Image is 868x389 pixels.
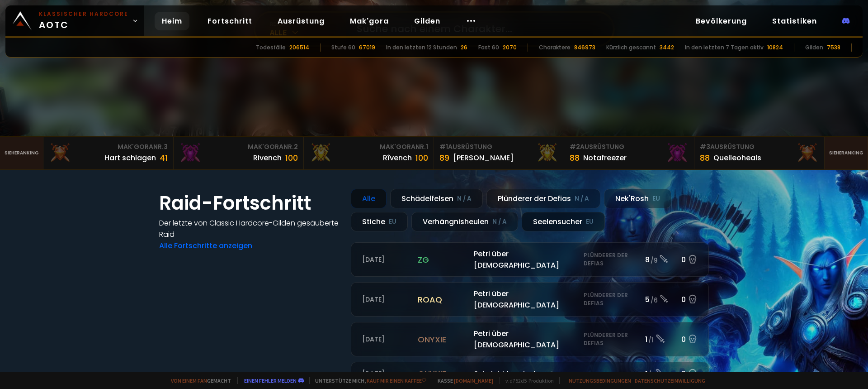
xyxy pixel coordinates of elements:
[43,137,174,169] a: Mak'GoraNr.3Hart schlagen41
[304,137,434,169] a: Mak'GoraNr.1Rîvench100
[694,137,825,169] a: #3Ausrüstung88Quelleoheals
[772,16,817,26] font: Statistiken
[569,377,631,384] a: Nutzungsbedingungen
[454,377,493,384] a: [DOMAIN_NAME]
[270,12,332,30] a: Ausrüstung
[841,149,863,156] font: Ranking
[509,377,527,384] font: d752d5
[17,149,39,156] font: Ranking
[362,216,385,227] font: Stiche
[153,142,164,151] font: Nr.
[825,137,868,169] a: SieheRanking
[689,12,754,30] a: Bevölkerung
[256,43,286,51] font: Todesfälle
[362,193,375,204] font: Alle
[439,142,446,151] font: #
[528,377,554,384] font: Produktion
[244,377,297,384] a: Einen Fehler melden
[533,216,582,227] font: Seelensucher
[498,193,571,204] font: Plünderer der Defias
[415,152,428,163] font: 100
[710,142,755,151] font: Ausrüstung
[492,217,507,226] font: N / A
[570,152,580,163] font: 88
[389,217,396,226] font: EU
[439,152,449,163] font: 89
[805,43,823,51] font: Gilden
[606,43,656,51] font: Kürzlich gescannt
[453,153,514,163] font: [PERSON_NAME]
[539,43,571,51] font: Charaktere
[200,12,259,30] a: Fortschritt
[5,5,144,36] a: Klassischer HardcoreAOTC
[700,142,706,151] font: #
[586,217,594,226] font: EU
[162,16,182,26] font: Heim
[615,193,649,204] font: Nek'Rosh
[407,12,448,30] a: Gilden
[448,142,492,151] font: Ausrüstung
[580,142,624,151] font: Ausrüstung
[315,377,366,384] font: Unterstütze mich,
[289,43,309,51] font: 206514
[208,16,252,26] font: Fortschritt
[386,43,457,51] font: In den letzten 12 Stunden
[351,242,709,277] a: [DATE]zgPetri über [DEMOGRAPHIC_DATA]Plünderer der Defias8 /90
[576,142,580,151] font: 2
[660,43,674,51] font: 3442
[367,377,426,384] a: kauf mir einen Kaffee
[39,10,128,18] font: Klassischer Hardcore
[285,152,298,163] font: 100
[359,43,375,51] font: 67019
[434,137,564,169] a: #1Ausrüstung89[PERSON_NAME]
[713,153,761,163] font: Quelleoheals
[415,142,426,151] font: Nr.
[351,362,709,386] a: [DATE]OnyxieSei nicht komischPlünderer der Defias1 /10
[159,218,339,240] font: Der letzte von Classic Hardcore-Gilden gesäuberte Raid
[160,152,168,163] font: 41
[570,142,576,151] font: #
[351,322,709,356] a: [DATE]OnyxiePetri über [DEMOGRAPHIC_DATA]Plünderer der Defias1 /10
[457,194,472,203] font: N / A
[423,216,489,227] font: Verhängnisheulen
[294,142,298,151] font: 2
[700,152,710,163] font: 88
[564,137,694,169] a: #2Ausrüstung88Notafreezer
[635,377,705,384] a: Datenschutzeinwilligung
[331,43,355,51] font: Stufe 60
[174,137,304,169] a: Mak'GoraNr.2Rivench100
[461,43,467,51] font: 26
[767,43,783,51] font: 10824
[118,142,153,151] font: Mak'Gora
[583,153,627,163] font: Notafreezer
[505,377,509,384] font: v.
[159,240,252,251] a: Alle Fortschritte anzeigen
[253,153,282,163] font: Rivench
[426,142,428,151] font: 1
[155,12,189,30] a: Heim
[527,377,528,384] font: -
[367,377,422,384] font: kauf mir einen Kaffee
[164,142,168,151] font: 3
[401,193,453,204] font: Schädelfelsen
[414,16,440,26] font: Gilden
[171,377,207,384] a: Von einem Fan
[39,19,69,31] font: AOTC
[706,142,710,151] font: 3
[278,16,325,26] font: Ausrüstung
[438,377,453,384] font: Kasse
[248,142,283,151] font: Mak'Gora
[380,142,415,151] font: Mak'Gora
[827,43,840,51] font: 7538
[446,142,448,151] font: 1
[503,43,517,51] font: 2070
[343,12,396,30] a: Mak'gora
[696,16,747,26] font: Bevölkerung
[685,43,764,51] font: In den letzten 7 Tagen aktiv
